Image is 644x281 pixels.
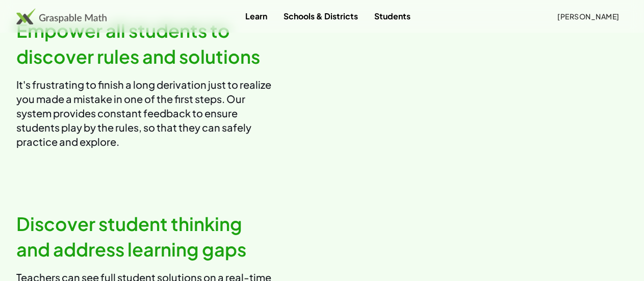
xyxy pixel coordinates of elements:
[557,12,620,21] span: [PERSON_NAME]
[16,18,271,69] h2: Empower all students to discover rules and solutions
[16,78,271,149] p: It's frustrating to finish a long derivation just to realize you made a mistake in one of the fir...
[16,211,271,263] h2: Discover student thinking and address learning gaps
[275,7,366,25] a: Schools & Districts
[549,7,628,25] button: [PERSON_NAME]
[366,7,419,25] a: Students
[237,7,275,25] a: Learn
